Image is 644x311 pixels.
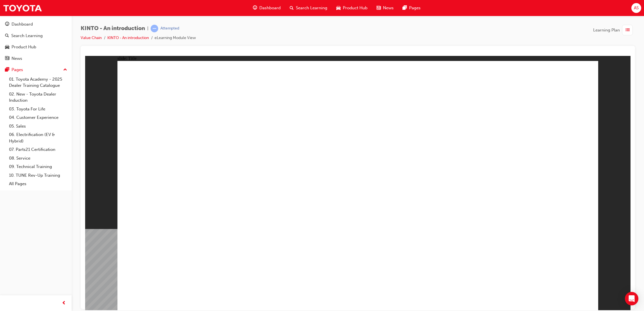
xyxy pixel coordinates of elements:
[7,105,69,113] a: 03. Toyota For Life
[5,22,9,27] span: guage-icon
[5,33,9,38] span: search-icon
[12,21,33,28] div: Dashboard
[7,90,69,105] a: 02. New - Toyota Dealer Induction
[625,292,638,305] div: Open Intercom Messenger
[2,19,69,29] a: Dashboard
[12,44,36,50] div: Product Hub
[5,56,9,61] span: news-icon
[634,5,639,11] span: AS
[151,25,158,32] span: learningRecordVerb_ATTEMPT-icon
[285,2,332,14] a: search-iconSearch Learning
[7,154,69,163] a: 08. Service
[377,4,381,12] span: news-icon
[63,66,67,74] span: up-icon
[107,35,149,40] a: KINTO - An introduction
[5,67,9,72] span: pages-icon
[7,113,69,122] a: 04. Customer Experience
[81,35,102,40] a: Value Chain
[2,31,69,41] a: Search Learning
[383,5,394,11] span: News
[336,4,341,12] span: car-icon
[155,35,196,41] li: eLearning Module View
[81,25,145,32] span: KINTO - An introduction
[403,4,407,12] span: pages-icon
[290,4,294,12] span: search-icon
[259,5,281,11] span: Dashboard
[11,33,43,39] div: Search Learning
[593,25,635,35] button: Learning Plan
[625,27,630,34] span: list-icon
[62,300,66,307] span: prev-icon
[2,65,69,75] button: Pages
[7,145,69,154] a: 07. Parts21 Certification
[343,5,368,11] span: Product Hub
[2,18,69,65] button: DashboardSearch LearningProduct HubNews
[7,180,69,188] a: All Pages
[296,5,327,11] span: Search Learning
[7,162,69,171] a: 09. Technical Training
[147,25,148,32] span: |
[7,122,69,131] a: 05. Sales
[3,2,42,14] img: Trak
[12,55,22,62] div: News
[332,2,372,14] a: car-iconProduct Hub
[160,26,179,31] div: Attempted
[12,67,23,73] div: Pages
[631,3,641,13] button: AS
[2,42,69,52] a: Product Hub
[5,45,9,50] span: car-icon
[7,75,69,90] a: 01. Toyota Academy - 2025 Dealer Training Catalogue
[398,2,425,14] a: pages-iconPages
[7,171,69,180] a: 10. TUNE Rev-Up Training
[593,27,620,33] span: Learning Plan
[248,2,285,14] a: guage-iconDashboard
[409,5,421,11] span: Pages
[253,4,257,12] span: guage-icon
[372,2,398,14] a: news-iconNews
[7,130,69,145] a: 06. Electrification (EV & Hybrid)
[2,53,69,64] a: News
